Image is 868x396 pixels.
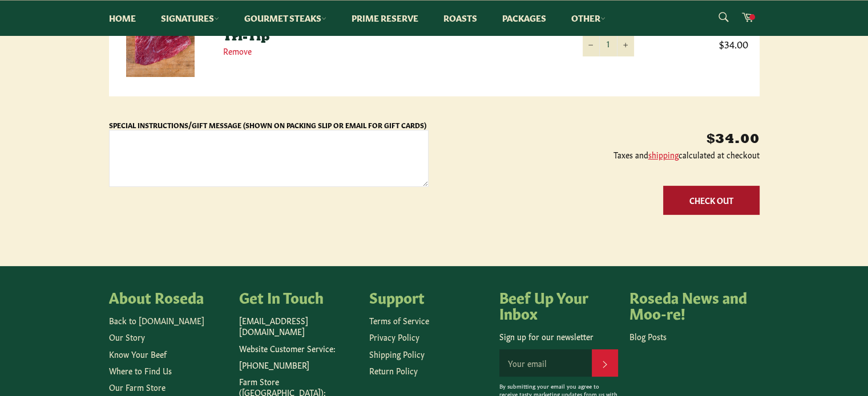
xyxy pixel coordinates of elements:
[109,315,204,326] a: Back to [DOMAIN_NAME]
[239,360,358,370] p: [PHONE_NUMBER]
[663,186,760,215] button: Check Out
[239,343,358,354] p: Website Customer Service:
[150,1,231,35] a: Signatures
[98,1,147,35] a: Home
[239,289,358,305] h4: Get In Touch
[432,1,488,35] a: Roasts
[491,1,558,35] a: Packages
[560,1,617,35] a: Other
[109,365,172,376] a: Where to Find Us
[499,331,618,342] p: Sign up for our newsletter
[126,9,195,77] img: Tri-Tip
[109,289,228,305] h4: About Roseda
[369,365,418,376] a: Return Policy
[340,1,430,35] a: Prime Reserve
[617,31,634,56] button: Increase item quantity by one
[369,348,425,360] a: Shipping Policy
[499,289,618,320] h4: Beef Up Your Inbox
[109,348,167,360] a: Know Your Beef
[109,381,165,393] a: Our Farm Store
[629,289,748,320] h4: Roseda News and Moo-re!
[657,37,748,50] span: $34.00
[109,331,145,342] a: Our Story
[239,315,358,337] p: [EMAIL_ADDRESS][DOMAIN_NAME]
[369,315,429,326] a: Terms of Service
[440,130,760,149] p: $34.00
[440,149,760,160] p: Taxes and calculated at checkout
[369,331,419,342] a: Privacy Policy
[233,1,338,35] a: Gourmet Steaks
[369,289,488,305] h4: Support
[223,32,270,43] a: Tri-Tip
[223,45,252,56] a: Remove
[629,330,667,342] a: Blog Posts
[648,149,679,160] a: shipping
[583,31,600,56] button: Reduce item quantity by one
[109,120,426,129] label: Special Instructions/Gift Message (Shown on Packing Slip or Email for Gift Cards)
[499,349,592,377] input: Your email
